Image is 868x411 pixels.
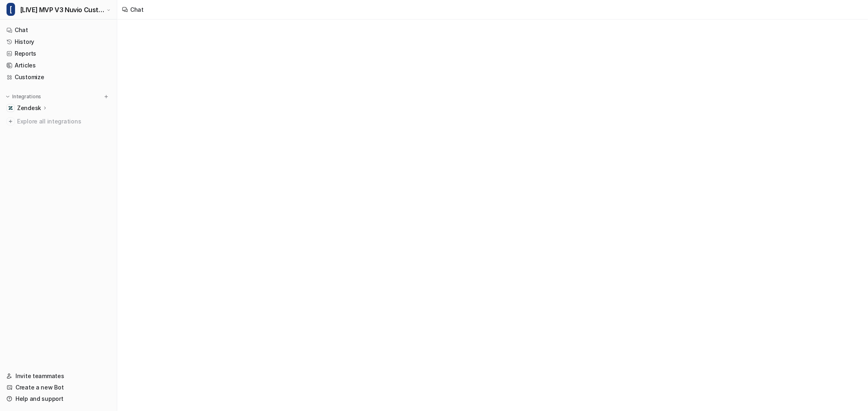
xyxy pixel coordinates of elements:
div: Chat [130,5,144,14]
span: [ [7,3,15,16]
a: Articles [3,60,114,71]
a: Help and support [3,393,114,405]
a: Explore all integrations [3,116,114,127]
img: explore all integrations [7,117,15,125]
a: Customize [3,71,114,83]
img: expand menu [5,94,11,100]
a: History [3,36,114,48]
p: Integrations [12,93,41,100]
span: [LIVE] MVP V3 Nuvio Customer Service Bot [20,4,105,15]
img: Zendesk [8,106,13,110]
p: Zendesk [17,104,41,112]
button: Integrations [3,93,44,101]
a: Chat [3,24,114,36]
a: Invite teammates [3,370,114,382]
a: Create a new Bot [3,382,114,393]
a: Reports [3,48,114,59]
span: Explore all integrations [17,115,110,128]
img: menu_add.svg [103,94,109,100]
